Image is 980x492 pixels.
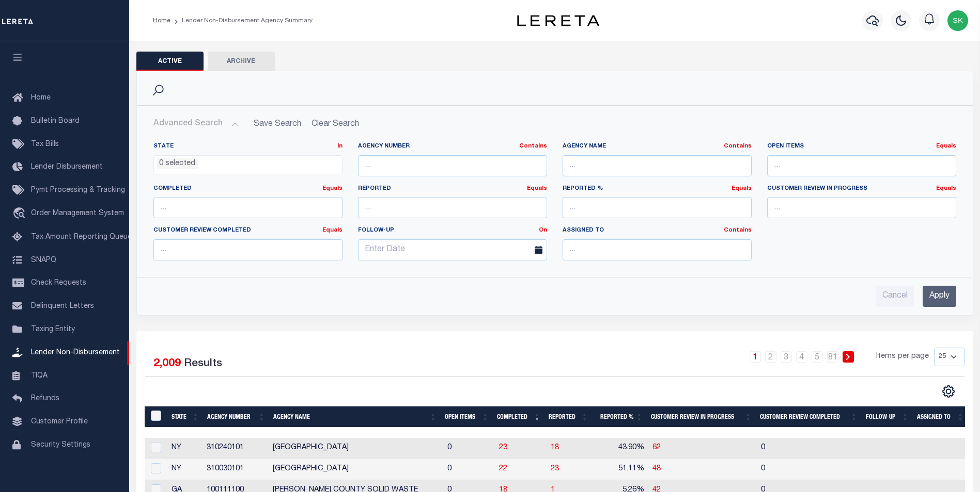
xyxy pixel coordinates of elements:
a: Contains [519,143,547,149]
a: 48 [652,465,661,472]
input: ... [767,197,956,218]
span: Pymt Processing & Tracking [31,187,125,194]
td: [GEOGRAPHIC_DATA] [269,459,443,480]
a: 23 [499,444,507,451]
span: Delinquent Letters [31,303,94,310]
a: In [337,143,343,149]
th: Reported %: activate to sort column ascending [592,406,647,428]
a: 81 [827,351,838,363]
label: Assigned To [563,226,752,235]
th: Agency Number: activate to sort column ascending [203,406,269,428]
span: Customer Profile [31,418,88,425]
td: NY [167,438,203,459]
th: Completed: activate to sort column ascending [493,406,545,428]
a: 18 [551,444,559,451]
button: Active [136,52,204,71]
a: 4 [796,351,807,363]
a: Equals [936,186,956,191]
button: Archive [208,52,275,71]
label: Results [184,356,222,372]
th: Open Items: activate to sort column ascending [441,406,493,428]
label: Customer Review Completed [153,226,343,235]
th: Customer Review In Progress: activate to sort column ascending [647,406,756,428]
th: Follow-up: activate to sort column ascending [862,406,913,428]
td: 0 [757,459,862,480]
label: Open Items [767,142,956,151]
label: State [153,142,343,151]
span: Refunds [31,395,59,402]
span: Taxing Entity [31,326,75,333]
input: ... [358,155,547,176]
span: Security Settings [31,441,90,449]
span: Tax Bills [31,141,59,148]
a: Home [153,18,170,24]
a: Equals [322,186,343,191]
td: [GEOGRAPHIC_DATA] [269,438,443,459]
label: Follow-up [350,226,555,235]
th: Agency Name: activate to sort column ascending [269,406,441,428]
td: 0 [443,459,495,480]
a: 2 [765,351,776,363]
span: 2,009 [153,358,181,369]
a: 3 [781,351,792,363]
li: 0 selected [157,158,198,170]
i: travel_explore [12,207,29,221]
span: Bulletin Board [31,118,80,125]
td: 0 [757,438,862,459]
th: State: activate to sort column ascending [167,406,203,428]
input: ... [563,155,752,176]
label: Customer Review In Progress [767,185,956,193]
span: TIQA [31,372,48,379]
td: 51.11% [594,459,648,480]
th: Reported: activate to sort column ascending [545,406,592,428]
span: Home [31,94,51,102]
input: Enter Date [358,239,547,260]
span: Order Management System [31,210,124,217]
input: Cancel [876,286,914,307]
a: Contains [724,227,752,233]
span: 62 [652,444,661,451]
span: Check Requests [31,280,86,287]
a: Equals [936,143,956,149]
a: 5 [812,351,823,363]
label: Completed [153,185,343,193]
td: 0 [443,438,495,459]
a: On [539,227,547,233]
th: Assigned To: activate to sort column ascending [913,406,968,428]
a: Equals [527,186,547,191]
label: Agency Name [563,142,752,151]
span: SNAPQ [31,256,56,264]
input: Apply [923,286,956,307]
img: logo-dark.svg [517,15,600,26]
td: 43.90% [594,438,648,459]
a: Equals [732,186,752,191]
a: 23 [551,465,559,472]
span: Items per page [876,351,929,363]
a: Equals [322,227,343,233]
span: Tax Amount Reporting Queue [31,234,132,241]
a: Contains [724,143,752,149]
input: ... [153,197,343,218]
td: 310240101 [203,438,268,459]
input: ... [563,197,752,218]
button: Advanced Search [153,114,239,134]
li: Lender Non-Disbursement Agency Summary [170,16,313,25]
input: ... [153,239,343,260]
td: NY [167,459,203,480]
img: svg+xml;base64,PHN2ZyB4bWxucz0iaHR0cDovL3d3dy53My5vcmcvMjAwMC9zdmciIHBvaW50ZXItZXZlbnRzPSJub25lIi... [947,10,968,31]
input: ... [563,239,752,260]
a: 1 [750,351,761,363]
input: ... [358,197,547,218]
th: MBACode [145,406,168,428]
a: 22 [499,465,507,472]
label: Reported [358,185,547,193]
span: Lender Non-Disbursement [31,349,120,356]
label: Reported % [563,185,752,193]
span: Lender Disbursement [31,163,103,171]
td: 310030101 [203,459,268,480]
